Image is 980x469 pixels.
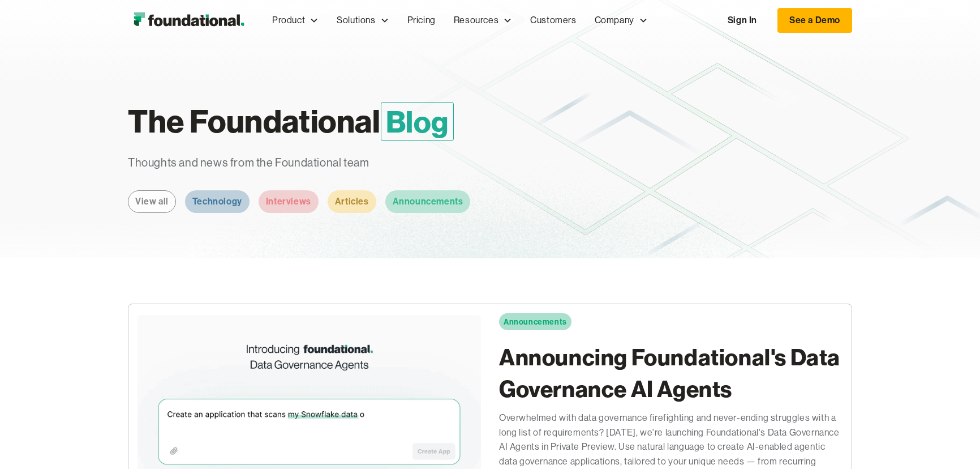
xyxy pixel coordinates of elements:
[128,154,562,172] p: Thoughts and news from the Foundational team
[192,194,242,209] div: Technology
[328,2,398,39] div: Solutions
[521,2,585,39] a: Customers
[595,13,634,28] div: Company
[393,194,463,209] div: Announcements
[272,13,305,28] div: Product
[263,2,328,39] div: Product
[586,2,657,39] div: Company
[454,13,498,28] div: Resources
[716,8,768,32] a: Sign In
[381,102,454,141] span: Blog
[259,190,319,213] a: Interviews
[777,8,852,33] a: See a Demo
[128,9,250,32] a: home
[128,190,176,213] a: View all
[398,2,445,39] a: Pricing
[385,190,471,213] a: Announcements
[335,194,369,209] div: Articles
[128,9,250,32] img: Foundational Logo
[328,190,376,213] a: Articles
[337,13,375,28] div: Solutions
[504,315,567,328] div: Announcements
[499,342,843,405] h2: Announcing Foundational's Data Governance AI Agents
[128,97,602,145] h1: The Foundational
[445,2,521,39] div: Resources
[135,194,169,209] div: View all
[923,415,980,469] iframe: Chat Widget
[266,194,311,209] div: Interviews
[185,190,250,213] a: Technology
